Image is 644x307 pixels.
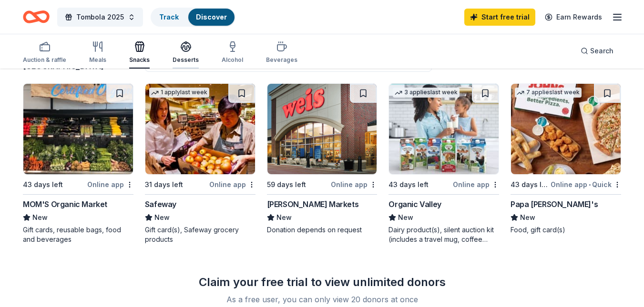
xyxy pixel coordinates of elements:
div: 43 days left [511,179,549,190]
span: New [154,212,170,223]
button: TrackDiscover [151,8,235,27]
button: Desserts [173,37,199,69]
span: Search [590,45,613,57]
div: 7 applies last week [515,88,582,98]
div: 3 applies last week [393,88,460,98]
a: Image for Safeway1 applylast week31 days leftOnline appSafewayNewGift card(s), Safeway grocery pr... [145,83,256,244]
img: Image for Safeway [145,84,255,174]
div: Dairy product(s), silent auction kit (includes a travel mug, coffee mug, freezer bag, umbrella, m... [388,225,499,244]
div: Auction & raffle [23,56,66,64]
button: Meals [89,37,106,69]
a: Image for Papa John's7 applieslast week43 days leftOnline app•QuickPapa [PERSON_NAME]'sNewFood, g... [511,83,621,235]
div: Alcohol [222,56,243,64]
button: Beverages [266,37,297,69]
div: Online app [331,178,377,190]
div: Gift card(s), Safeway grocery products [145,225,256,244]
div: As a free user, you can only view 20 donors at once [196,294,448,305]
img: Image for Papa John's [511,84,621,174]
button: Tombola 2025 [57,8,143,27]
div: Donation depends on request [267,225,378,235]
span: New [520,212,535,223]
button: Auction & raffle [23,37,66,69]
a: Start free trial [464,9,535,26]
img: Image for Weis Markets [267,84,377,174]
button: Alcohol [222,37,243,69]
div: Meals [89,56,106,64]
div: MOM'S Organic Market [23,198,107,210]
img: Image for Organic Valley [389,84,499,174]
a: Discover [196,13,227,21]
div: 59 days left [267,179,306,190]
div: 31 days left [145,179,183,190]
div: Online app [453,178,499,190]
div: Safeway [145,198,176,210]
div: Papa [PERSON_NAME]'s [511,198,598,210]
div: Online app [87,178,133,190]
button: Snacks [129,37,150,69]
div: Snacks [129,56,150,64]
div: Online app [209,178,256,190]
a: Earn Rewards [539,9,608,26]
span: New [32,212,48,223]
div: 1 apply last week [149,88,209,98]
div: [PERSON_NAME] Markets [267,198,359,210]
span: New [276,212,292,223]
div: 43 days left [388,179,429,190]
div: 43 days left [23,179,63,190]
a: Image for MOM'S Organic Market43 days leftOnline appMOM'S Organic MarketNewGift cards, reusable b... [23,83,133,244]
button: Search [573,41,621,60]
div: Online app Quick [551,178,621,190]
div: Desserts [173,56,199,64]
a: Image for Weis Markets59 days leftOnline app[PERSON_NAME] MarketsNewDonation depends on request [267,83,378,235]
div: Organic Valley [388,198,441,210]
a: Track [159,13,179,21]
span: Tombola 2025 [76,11,124,23]
a: Image for Organic Valley3 applieslast week43 days leftOnline appOrganic ValleyNewDairy product(s)... [388,83,499,244]
span: New [398,212,413,223]
div: Claim your free trial to view unlimited donors [185,275,460,290]
div: Gift cards, reusable bags, food and beverages [23,225,133,244]
img: Image for MOM'S Organic Market [23,84,133,174]
span: • [589,181,591,188]
div: Beverages [266,56,297,64]
div: Food, gift card(s) [511,225,621,235]
a: Home [23,6,50,28]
